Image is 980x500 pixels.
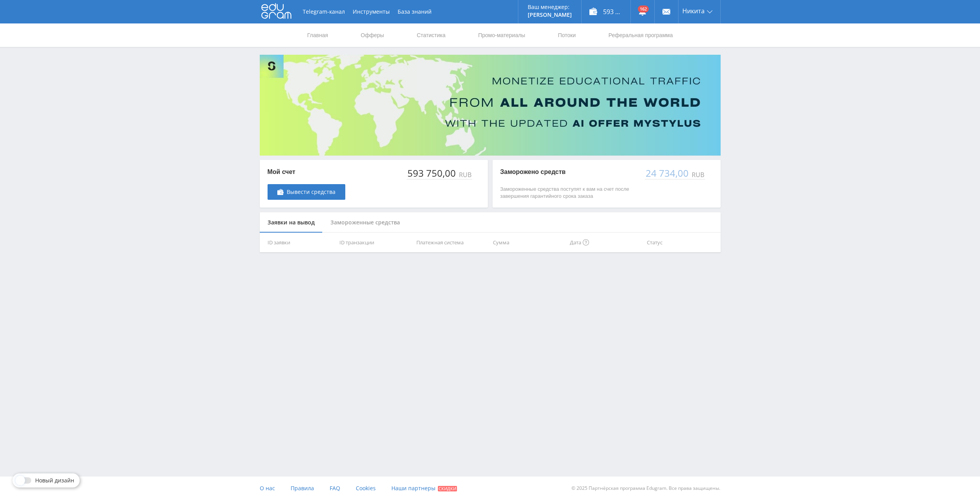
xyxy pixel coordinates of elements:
div: 24 734,00 [645,168,690,179]
a: Реферальная программа [608,23,674,47]
span: Никита [682,8,705,14]
div: RUB [690,171,705,178]
a: Cookies [356,477,376,500]
a: Промо-материалы [477,23,526,47]
th: ID заявки [260,233,337,253]
th: Статус [644,233,721,253]
div: Заявки на вывод [260,212,323,233]
a: Наши партнеры Скидки [391,477,457,500]
th: Сумма [490,233,567,253]
p: Ваш менеджер: [528,4,572,10]
a: FAQ [330,477,340,500]
span: FAQ [330,484,340,492]
div: 593 750,00 [407,168,457,179]
a: Правила [291,477,314,500]
p: Мой счет [268,168,345,176]
span: Новый дизайн [35,477,74,484]
p: [PERSON_NAME] [528,12,572,18]
p: Заморожено средств [500,168,637,176]
a: Офферы [360,23,385,47]
span: О нас [260,484,275,492]
span: Правила [291,484,314,492]
th: Дата [567,233,644,253]
span: Вывести средства [287,189,336,195]
a: Вывести средства [268,184,345,200]
a: Главная [307,23,329,47]
span: Скидки [438,486,457,491]
img: Banner [260,55,721,156]
a: Статистика [416,23,446,47]
a: Потоки [557,23,577,47]
div: RUB [457,171,472,178]
div: © 2025 Партнёрская программа Edugram. Все права защищены. [494,477,720,500]
p: Замороженные средства поступят к вам на счет после завершения гарантийного срока заказа [500,186,637,200]
th: Платежная система [413,233,490,253]
div: Замороженные средства [323,212,408,233]
span: Наши партнеры [391,484,436,492]
th: ID транзакции [336,233,413,253]
span: Cookies [356,484,376,492]
a: О нас [260,477,275,500]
